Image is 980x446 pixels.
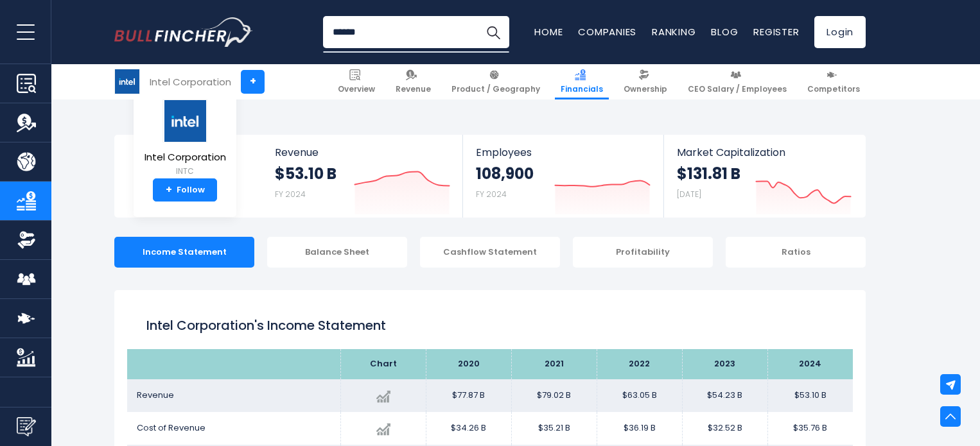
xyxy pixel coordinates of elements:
[137,422,206,434] span: Cost of Revenue
[767,379,853,412] td: $53.10 B
[664,135,864,218] a: Market Capitalization $131.81 B [DATE]
[275,189,306,200] small: FY 2024
[150,74,231,89] div: Intel Corporation
[711,25,738,39] a: Blog
[275,146,450,159] span: Revenue
[618,64,673,99] a: Ownership
[114,237,254,268] div: Income Statement
[420,237,560,268] div: Cashflow Statement
[476,189,507,200] small: FY 2024
[340,349,426,379] th: Chart
[682,349,767,379] th: 2023
[477,16,509,48] button: Search
[275,164,337,184] strong: $53.10 B
[534,25,563,39] a: Home
[726,237,866,268] div: Ratios
[511,349,597,379] th: 2021
[114,17,253,47] img: Bullfincher logo
[573,237,713,268] div: Profitability
[166,184,172,196] strong: +
[652,25,696,39] a: Ranking
[332,64,381,99] a: Overview
[396,84,431,94] span: Revenue
[624,84,667,94] span: Ownership
[144,99,227,179] a: Intel Corporation INTC
[144,166,226,177] small: INTC
[688,84,787,94] span: CEO Salary / Employees
[753,25,799,39] a: Register
[597,412,682,445] td: $36.19 B
[338,84,375,94] span: Overview
[446,64,546,99] a: Product / Geography
[767,349,853,379] th: 2024
[814,16,866,48] a: Login
[114,17,252,47] a: Go to homepage
[153,178,217,202] a: +Follow
[555,64,609,99] a: Financials
[137,389,174,401] span: Revenue
[463,135,663,218] a: Employees 108,900 FY 2024
[677,164,740,184] strong: $131.81 B
[144,152,226,163] span: Intel Corporation
[511,412,597,445] td: $35.21 B
[682,64,792,99] a: CEO Salary / Employees
[511,379,597,412] td: $79.02 B
[597,349,682,379] th: 2022
[682,379,767,412] td: $54.23 B
[578,25,636,39] a: Companies
[241,70,265,94] a: +
[677,189,701,200] small: [DATE]
[451,84,540,94] span: Product / Geography
[561,84,603,94] span: Financials
[426,349,511,379] th: 2020
[162,99,207,142] img: INTC logo
[677,146,852,159] span: Market Capitalization
[767,412,853,445] td: $35.76 B
[115,69,139,94] img: INTC logo
[682,412,767,445] td: $32.52 B
[476,164,534,184] strong: 108,900
[390,64,437,99] a: Revenue
[476,146,650,159] span: Employees
[17,230,36,250] img: Ownership
[426,412,511,445] td: $34.26 B
[807,84,860,94] span: Competitors
[426,379,511,412] td: $77.87 B
[597,379,682,412] td: $63.05 B
[146,316,834,335] h1: Intel Corporation's Income Statement
[267,237,407,268] div: Balance Sheet
[801,64,866,99] a: Competitors
[262,135,463,218] a: Revenue $53.10 B FY 2024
